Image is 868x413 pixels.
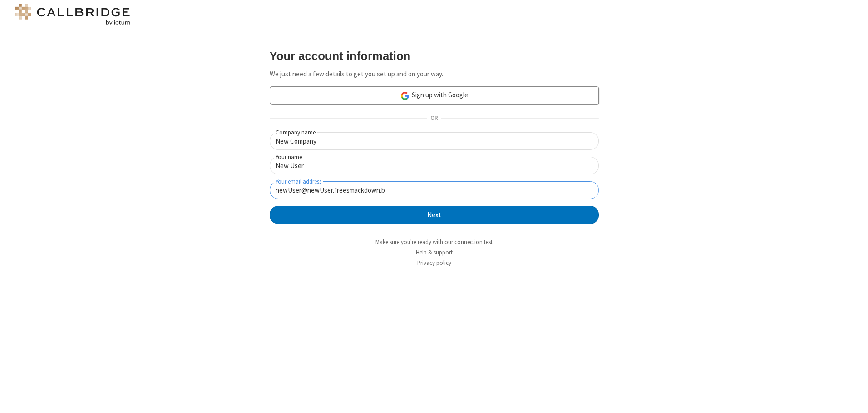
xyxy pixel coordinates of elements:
[270,132,599,150] input: Company name
[427,112,441,125] span: OR
[270,50,599,62] h3: Your account information
[416,249,453,256] a: Help & support
[270,157,599,174] input: Your name
[270,86,599,104] a: Sign up with Google
[417,259,451,267] a: Privacy policy
[270,69,599,80] p: We just need a few details to get you set up and on your way.
[270,206,599,224] button: Next
[14,4,132,25] img: logo@2x.png
[375,238,493,246] a: Make sure you're ready with our connection test
[270,181,599,199] input: Your email address
[400,91,410,101] img: google-icon.png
